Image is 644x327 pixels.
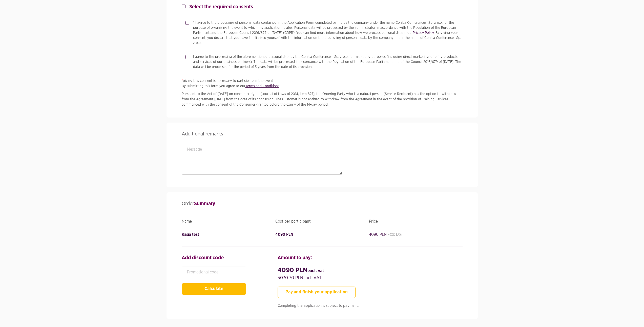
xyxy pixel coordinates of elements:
[369,218,463,225] div: Price
[193,54,463,69] p: I agree to the processing of the aforementioned personal data by the Conlea Conferences Sp. z o.o...
[182,255,224,260] strong: Add discount code
[307,269,324,273] span: excl. VAT
[194,201,215,206] strong: Summary
[182,218,275,225] div: Name
[182,78,463,89] p: giving this consent is necessary to participate in the event
[275,218,369,225] div: Cost per participant
[369,232,402,237] s: 4090 PLN
[182,91,463,107] p: Pursuant to the Act of [DATE] on consumer rights (Journal of Laws of 2014, item 827), the Orderin...
[189,4,253,9] strong: Select the required consents
[387,233,402,236] u: (+23% TAX)
[278,303,462,309] p: Completing the application is subject to payment.
[278,267,324,273] strong: 4090 PLN
[413,31,434,35] a: Privacy Policy
[182,200,463,207] h3: Order
[182,267,246,278] input: Promotional code
[182,232,199,237] s: Kasia test
[193,20,463,45] p: * I agree to the processing of personal data contained in the Application Form completed by me by...
[182,130,342,138] h3: Additional remarks
[278,287,356,298] button: Pay and finish your application
[182,283,246,295] button: Calculate
[278,276,322,280] span: 5030.70 PLN incl. VAT
[275,232,293,237] s: 4090 PLN
[182,84,279,88] span: By submitting this form you agree to our
[245,84,279,88] a: Terms and Conditions
[278,255,312,260] strong: Amount to pay:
